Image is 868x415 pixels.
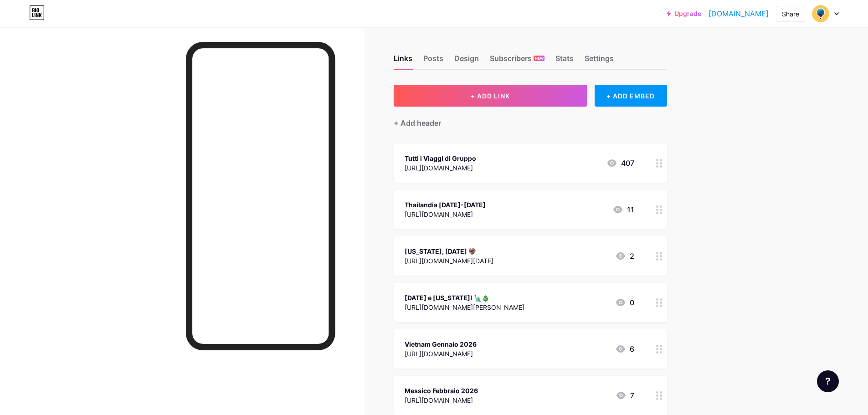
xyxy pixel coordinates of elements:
div: Messico Febbraio 2026 [405,386,478,395]
div: [URL][DOMAIN_NAME] [405,210,486,219]
div: [URL][DOMAIN_NAME] [405,349,477,359]
div: + Add header [394,118,441,128]
div: Posts [423,53,443,69]
div: [URL][DOMAIN_NAME][DATE] [405,256,493,266]
div: Links [394,53,412,69]
div: Settings [585,53,614,69]
div: Stats [555,53,574,69]
a: Upgrade [667,10,701,17]
div: 6 [615,343,634,354]
span: + ADD LINK [471,92,510,100]
div: [URL][DOMAIN_NAME][PERSON_NAME] [405,302,524,312]
div: 2 [615,251,634,261]
div: [URL][DOMAIN_NAME] [405,395,478,405]
div: [US_STATE], [DATE] 🦃 [405,246,493,256]
div: Vietnam Gennaio 2026 [405,339,477,349]
a: [DOMAIN_NAME] [709,8,769,19]
div: + ADD EMBED [595,85,667,107]
img: moondoo [812,5,829,22]
div: 11 [612,204,634,215]
span: NEW [535,56,544,61]
div: Subscribers [490,53,544,69]
div: [URL][DOMAIN_NAME] [405,163,476,173]
div: Design [454,53,479,69]
div: 0 [615,297,634,308]
div: Share [782,9,799,19]
button: + ADD LINK [394,85,587,107]
div: 7 [616,390,634,401]
div: Tutti i Viaggi di Gruppo [405,154,476,163]
div: Thailandia [DATE]-[DATE] [405,200,486,210]
div: 407 [606,158,634,169]
div: [DATE] e [US_STATE]! 🗽🎄 [405,293,524,302]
